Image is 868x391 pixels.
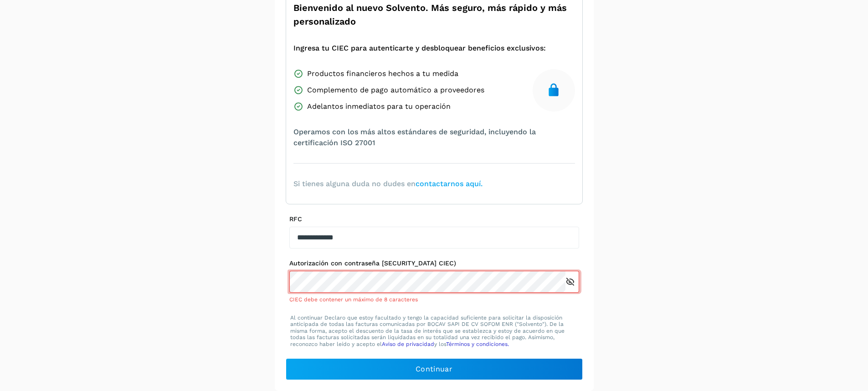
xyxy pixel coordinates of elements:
span: Productos financieros hechos a tu medida [307,68,458,79]
span: Continuar [416,364,452,374]
span: Operamos con los más altos estándares de seguridad, incluyendo la certificación ISO 27001 [293,127,575,148]
span: Si tienes alguna duda no dudes en [293,178,483,189]
label: RFC [289,215,579,223]
button: Continuar [286,358,583,380]
span: Bienvenido al nuevo Solvento. Más seguro, más rápido y más personalizado [293,1,575,28]
img: secure [546,83,561,97]
a: contactarnos aquí. [416,179,483,188]
span: Ingresa tu CIEC para autenticarte y desbloquear beneficios exclusivos: [293,43,546,54]
label: Autorización con contraseña [SECURITY_DATA] CIEC) [289,259,579,267]
span: Complemento de pago automático a proveedores [307,85,484,96]
span: Adelantos inmediatos para tu operación [307,101,451,112]
a: Aviso de privacidad [382,341,434,347]
p: Al continuar Declaro que estoy facultado y tengo la capacidad suficiente para solicitar la dispos... [290,315,578,347]
span: CIEC debe contener un máximo de 8 caracteres [289,296,418,303]
a: Términos y condiciones. [446,341,509,347]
